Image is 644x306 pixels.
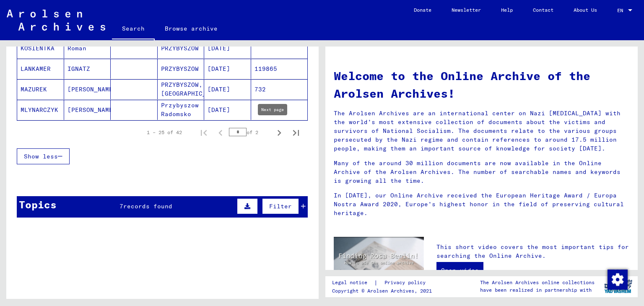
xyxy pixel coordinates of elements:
p: Copyright © Arolsen Archives, 2021 [332,287,436,295]
img: video.jpg [334,237,424,286]
span: EN [617,8,626,13]
p: Many of the around 30 million documents are now available in the Online Archive of the Arolsen Ar... [334,159,629,185]
img: Arolsen_neg.svg [7,10,105,31]
a: Browse archive [155,18,228,39]
mat-cell: [PERSON_NAME] [64,100,111,120]
mat-cell: LANKAMER [17,59,64,79]
mat-cell: [PERSON_NAME] [64,79,111,99]
button: Show less [17,148,70,164]
div: Topics [19,197,57,212]
mat-cell: KOSIENTKA [17,38,64,58]
mat-cell: MAZUREK [17,79,64,99]
img: Change consent [608,270,628,290]
button: Next page [271,124,288,141]
mat-cell: [DATE] [204,100,251,120]
a: Search [112,18,155,40]
button: Previous page [212,124,229,141]
a: Legal notice [332,278,374,287]
button: First page [195,124,212,141]
a: Privacy policy [378,278,436,287]
mat-cell: Roman [64,38,111,58]
div: of 2 [229,128,271,136]
button: Last page [288,124,304,141]
div: 1 – 25 of 42 [147,129,182,136]
span: Show less [24,153,58,160]
p: This short video covers the most important tips for searching the Online Archive. [436,243,629,260]
span: Filter [269,202,292,210]
span: records found [123,202,172,210]
mat-cell: IGNATZ [64,59,111,79]
p: have been realized in partnership with [480,286,595,294]
div: | [332,278,436,287]
img: yv_logo.png [602,276,634,297]
span: 7 [119,202,123,210]
mat-cell: PRZYBYSZOW, [GEOGRAPHIC_DATA] [158,79,205,99]
mat-cell: Przybyszow Radomsko [158,100,205,120]
mat-cell: [DATE] [204,79,251,99]
a: Open video [436,262,483,279]
mat-cell: [DATE] [204,59,251,79]
mat-cell: PRZYBYSZOW [158,59,205,79]
mat-cell: PRZYBYSZOW [158,38,205,58]
mat-cell: 119865 [251,59,308,79]
mat-cell: MLYNARCZYK [17,100,64,120]
h1: Welcome to the Online Archive of the Arolsen Archives! [334,67,629,102]
p: The Arolsen Archives are an international center on Nazi [MEDICAL_DATA] with the world’s most ext... [334,109,629,153]
mat-cell: [DATE] [204,38,251,58]
button: Filter [262,198,299,214]
p: The Arolsen Archives online collections [480,279,595,286]
p: In [DATE], our Online Archive received the European Heritage Award / Europa Nostra Award 2020, Eu... [334,191,629,218]
mat-cell: 732 [251,79,308,99]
